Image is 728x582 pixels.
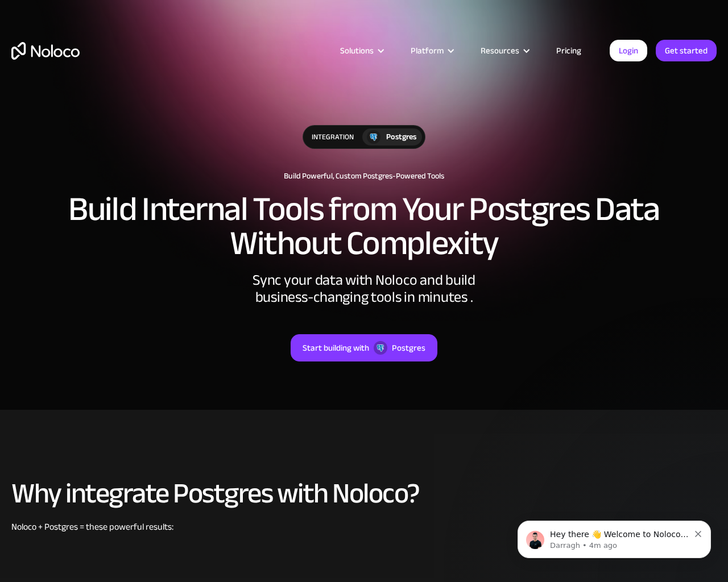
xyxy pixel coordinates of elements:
div: Platform [396,43,466,58]
div: integration [303,126,362,148]
div: Start building with [303,340,369,355]
h1: Build Powerful, Custom Postgres-Powered Tools [11,172,717,181]
a: Login [610,40,647,61]
div: Noloco + Postgres = these powerful results: [11,520,717,534]
div: Platform [411,43,444,58]
div: Sync your data with Noloco and build business-changing tools in minutes . [193,272,535,306]
div: Postgres [392,340,425,355]
a: home [11,42,80,60]
div: Resources [481,43,519,58]
div: Resources [466,43,542,58]
div: Solutions [326,43,396,58]
a: Start building withPostgres [291,334,437,361]
div: Postgres [386,131,416,143]
a: Get started [656,40,717,61]
div: Solutions [340,43,374,58]
h2: Why integrate Postgres with Noloco? [11,478,717,509]
iframe: Intercom notifications message [500,497,728,576]
a: Pricing [542,43,595,58]
h2: Build Internal Tools from Your Postgres Data Without Complexity [11,192,717,260]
